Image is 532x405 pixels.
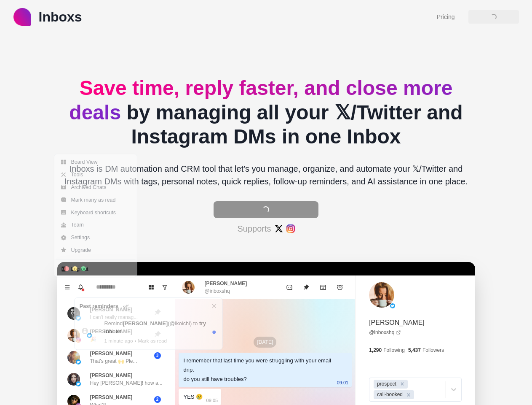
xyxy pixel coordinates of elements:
img: logo [13,8,31,26]
p: [PERSON_NAME] [369,318,425,328]
b: try Inboxs [104,320,206,335]
img: picture [67,329,80,342]
p: That's great 🙌 Ple... [90,357,137,365]
p: 1,290 [369,346,382,354]
a: Pricing [437,13,455,22]
h2: by managing all your 𝕏/Twitter and Instagram DMs in one Inbox [57,76,475,149]
a: logoInboxs [13,7,82,27]
p: Followers [422,346,444,354]
a: @inboxshq [369,329,401,336]
button: Archive [315,279,331,296]
p: Remind (@ ikoichi ) to [104,319,209,335]
button: Close [209,301,219,311]
span: 2 [154,396,161,403]
button: Board View [144,281,158,294]
p: Supports [237,222,271,235]
button: Mark as unread [281,279,298,296]
p: [DATE] [254,337,276,348]
div: prospect [374,380,398,389]
img: picture [87,333,92,338]
p: [PERSON_NAME] [90,372,133,379]
img: picture [67,373,80,386]
button: Show unread conversations [158,281,171,294]
p: Past reminders [79,301,118,311]
div: call-booked [374,390,404,399]
p: 09:01 [337,378,349,387]
img: picture [369,282,394,308]
button: Notifications [74,281,88,294]
p: Mark as read [138,337,167,345]
span: 3 [154,352,161,359]
p: [PERSON_NAME] [90,350,133,357]
div: Remove call-booked [404,390,413,399]
div: I remember that last time you were struggling with your email drip. do you still have troubles? [184,356,334,384]
p: @inboxshq [205,287,230,295]
button: Mark all as read [120,301,131,311]
p: Hey [PERSON_NAME]! how a... [90,379,163,387]
img: picture [76,359,81,364]
div: YES 😢 [184,392,203,402]
span: Save time, reply faster, and close more deals [69,77,452,124]
div: Remove prospect [398,380,407,389]
img: picture [67,307,80,320]
b: [PERSON_NAME] [123,320,168,327]
button: Menu [61,281,74,294]
img: # [275,224,283,233]
p: Inboxs [39,7,82,27]
p: [PERSON_NAME] [90,394,133,401]
button: Add reminder [331,279,348,296]
img: picture [67,351,80,364]
img: picture [76,381,81,386]
p: 5,437 [408,346,421,354]
p: [PERSON_NAME] [205,280,247,287]
img: picture [182,281,195,294]
img: # [286,224,295,233]
p: 1 minute ago [104,337,133,345]
button: Unpin [298,279,315,296]
p: • [134,337,136,345]
img: picture [390,303,395,308]
p: Inboxs is DM automation and CRM tool that let's you manage, organize, and automate your 𝕏/Twitter... [57,162,475,188]
p: 09:05 [206,396,218,405]
p: Following [383,346,405,354]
